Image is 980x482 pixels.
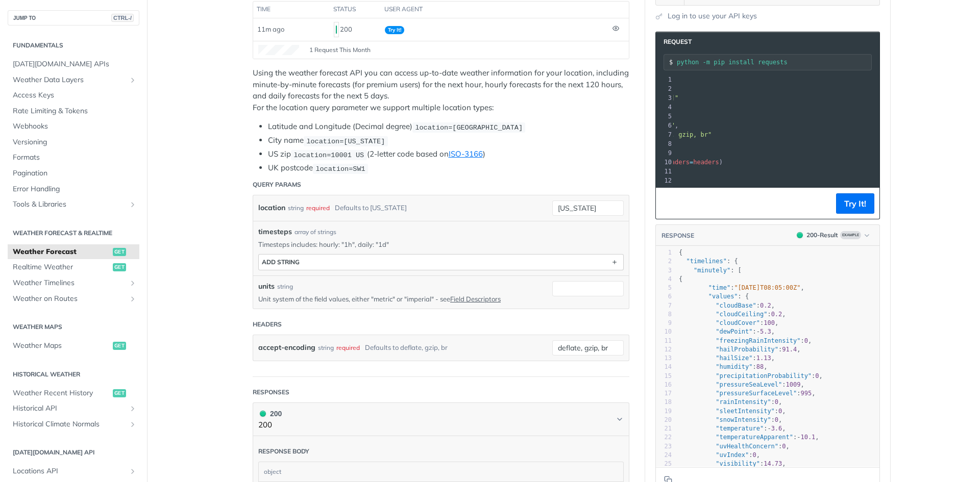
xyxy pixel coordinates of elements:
[8,119,139,134] a: Webhooks
[259,462,621,481] div: object
[679,363,768,370] span: : ,
[656,130,673,139] div: 7
[8,150,139,165] a: Formats
[836,193,874,214] button: Try It!
[679,443,790,450] span: : ,
[13,137,137,147] span: Versioning
[782,346,797,353] span: 91.4
[616,415,624,423] svg: Chevron
[771,425,782,432] span: 3.6
[335,200,407,215] div: Defaults to [US_STATE]
[656,121,673,130] div: 6
[258,294,537,303] p: Unit system of the field values, either "metric" or "imperial" - see
[797,232,803,238] span: 200
[661,196,675,211] button: Copy to clipboard
[330,2,381,18] th: status
[716,381,782,388] span: "pressureSeaLevel"
[771,311,782,318] span: 0.2
[656,337,672,345] div: 11
[336,340,360,355] div: required
[656,451,672,460] div: 24
[716,319,760,326] span: "cloudCover"
[8,338,139,353] a: Weather Mapsget
[679,328,775,335] span: : ,
[295,227,336,237] div: array of strings
[716,328,752,335] span: "dewPoint"
[129,467,137,475] button: Show subpages for Locations API
[113,342,126,350] span: get
[253,67,629,113] p: Using the weather forecast API you can access up-to-date weather information for your location, i...
[129,200,137,209] button: Show subpages for Tools & Libraries
[679,346,801,353] span: : ,
[708,293,738,300] span: "values"
[253,388,289,397] div: Responses
[656,416,672,424] div: 20
[13,153,137,163] span: Formats
[760,302,771,309] span: 0.2
[716,434,793,441] span: "temperatureApparent"
[8,244,139,260] a: Weather Forecastget
[288,200,304,215] div: string
[258,340,315,355] label: accept-encoding
[792,230,874,240] button: 200200-ResultExample
[800,434,815,441] span: 10.1
[129,420,137,428] button: Show subpages for Historical Climate Normals
[656,398,672,407] div: 18
[679,460,786,467] span: : ,
[8,401,139,416] a: Historical APIShow subpages for Historical API
[129,404,137,413] button: Show subpages for Historical API
[260,411,266,417] span: 200
[656,167,673,176] div: 11
[8,322,139,332] h2: Weather Maps
[656,363,672,371] div: 14
[13,403,126,414] span: Historical API
[679,381,804,388] span: : ,
[258,419,282,431] p: 200
[679,416,782,423] span: : ,
[8,72,139,88] a: Weather Data LayersShow subpages for Weather Data Layers
[679,302,775,309] span: : ,
[253,320,282,329] div: Headers
[268,121,629,133] li: Latitude and Longitude (Decimal degree)
[661,231,695,241] button: RESPONSE
[656,75,673,84] div: 1
[690,159,693,166] span: =
[642,131,712,138] span: "deflate, gzip, br"
[656,327,672,336] div: 10
[113,263,126,271] span: get
[129,76,137,84] button: Show subpages for Weather Data Layers
[13,388,110,398] span: Weather Recent History
[764,319,775,326] span: 100
[716,372,812,379] span: "precipitationProbability"
[694,267,730,274] span: "minutely"
[756,328,760,335] span: -
[13,294,126,304] span: Weather on Routes
[693,159,719,166] span: headers
[13,121,137,132] span: Webhooks
[258,240,624,249] p: Timesteps includes: hourly: "1h", daily: "1d"
[258,408,282,419] div: 200
[258,226,292,237] span: timesteps
[716,311,767,318] span: "cloudCeiling"
[13,278,126,288] span: Weather Timelines
[656,93,673,103] div: 3
[679,267,742,274] span: : [
[259,255,623,270] button: ADD string
[679,425,786,432] span: : ,
[253,2,330,18] th: time
[716,443,778,450] span: "uvHealthConcern"
[679,258,738,265] span: : {
[656,257,672,266] div: 2
[656,158,673,167] div: 10
[268,148,629,160] li: US zip (2-letter code based on )
[679,275,682,283] span: {
[13,106,137,116] span: Rate Limiting & Tokens
[336,26,337,34] span: 200
[262,258,300,266] div: ADD string
[306,200,330,215] div: required
[450,295,501,303] a: Field Descriptors
[656,139,673,148] div: 8
[293,151,364,159] span: location=10001 US
[8,417,139,432] a: Historical Climate NormalsShow subpages for Historical Climate Normals
[679,451,760,459] span: : ,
